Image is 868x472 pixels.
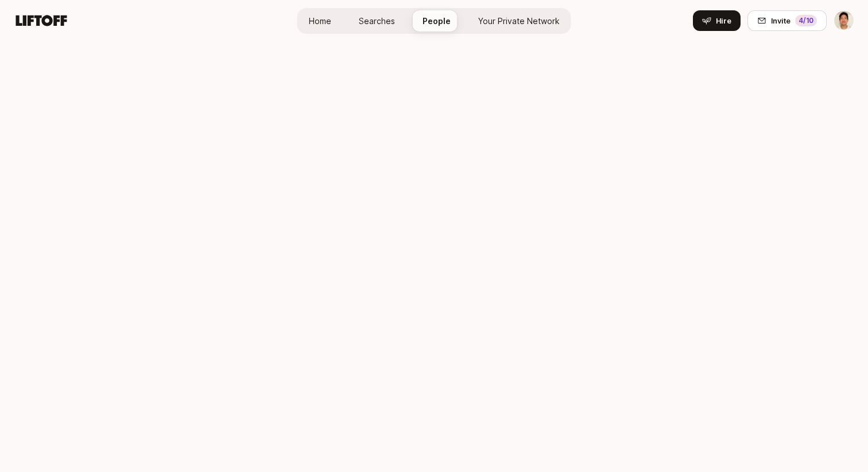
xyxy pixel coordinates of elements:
span: Searches [359,15,395,27]
div: 4 /10 [795,15,817,26]
button: Hire [693,10,741,31]
button: Invite4/10 [747,10,827,31]
span: Your Private Network [478,15,560,27]
span: Invite [771,15,790,26]
a: Searches [350,10,404,32]
a: People [413,10,460,32]
span: People [423,15,451,27]
span: Hire [716,15,731,26]
a: Home [300,10,340,32]
a: Your Private Network [469,10,569,32]
img: Jeremy Chen [834,11,854,30]
button: Jeremy Chen [834,10,854,31]
span: Home [309,15,331,27]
